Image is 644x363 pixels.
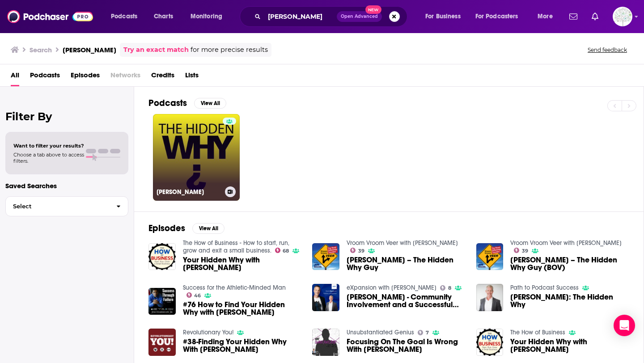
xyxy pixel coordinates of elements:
[347,256,466,271] span: [PERSON_NAME] – The Hidden Why Guy
[183,284,286,291] a: Success for the Athletic-Minded Man
[157,188,221,196] h3: [PERSON_NAME]
[5,181,128,190] p: Saved Searches
[614,315,635,336] div: Open Intercom Messenger
[264,9,337,24] input: Search podcasts, credits, & more...
[184,9,234,24] button: open menu
[148,9,178,24] a: Charts
[538,10,553,23] span: More
[283,249,289,253] span: 68
[183,329,233,336] a: Revolutionary You!
[191,10,222,23] span: Monitoring
[71,68,100,86] a: Episodes
[358,249,364,253] span: 39
[510,256,629,271] span: [PERSON_NAME] – The Hidden Why Guy (BOV)
[148,243,176,270] img: Your Hidden Why with Leigh Martinuzzi
[123,45,189,55] a: Try an exact match
[110,68,140,86] span: Networks
[183,338,302,353] span: #38-Finding Your Hidden Why With [PERSON_NAME]
[510,338,629,353] a: Your Hidden Why with Leigh Martinuzzi
[148,223,225,234] a: EpisodesView All
[151,68,174,86] a: Credits
[148,288,176,315] img: #76 How to Find Your Hidden Why with Leigh Martinuzzi
[476,243,504,270] img: Leigh Martinuzzi – The Hidden Why Guy (BOV)
[248,6,416,27] div: Search podcasts, credits, & more...
[440,285,451,291] a: 8
[418,330,429,335] a: 7
[585,46,630,54] button: Send feedback
[448,286,451,290] span: 8
[185,68,199,86] a: Lists
[510,293,629,308] a: Leigh Martinuzzi: The Hidden Why
[510,329,565,336] a: The How of Business
[347,338,466,353] a: Focusing On The Goal Is Wrong With Leigh Martinuzzi
[341,14,378,19] span: Open Advanced
[148,223,185,234] h2: Episodes
[347,338,466,353] span: Focusing On The Goal Is Wrong With [PERSON_NAME]
[183,301,302,316] a: #76 How to Find Your Hidden Why with Leigh Martinuzzi
[192,223,225,234] button: View All
[514,248,528,253] a: 39
[148,329,176,356] a: #38-Finding Your Hidden Why With Leigh Martinuzzi
[30,68,60,86] a: Podcasts
[312,243,339,270] img: Leigh Martinuzzi – The Hidden Why Guy
[153,114,240,201] a: [PERSON_NAME]
[531,9,564,24] button: open menu
[13,143,84,149] span: Want to filter your results?
[510,256,629,271] a: Leigh Martinuzzi – The Hidden Why Guy (BOV)
[613,7,632,26] button: Show profile menu
[312,329,339,356] img: Focusing On The Goal Is Wrong With Leigh Martinuzzi
[613,7,632,26] span: Logged in as WunderTanya
[365,5,381,14] span: New
[148,97,226,109] a: PodcastsView All
[191,45,268,55] span: for more precise results
[588,9,602,24] a: Show notifications dropdown
[347,329,414,336] a: Unsubstantiated Genius
[6,203,109,209] span: Select
[312,284,339,311] img: Leigh Martinuzzi - Community Involvement and a Successful Real Estate Career
[425,10,461,23] span: For Business
[11,68,19,86] a: All
[613,7,632,26] img: User Profile
[476,329,504,356] a: Your Hidden Why with Leigh Martinuzzi
[347,293,466,308] a: Leigh Martinuzzi - Community Involvement and a Successful Real Estate Career
[30,46,52,54] h3: Search
[347,239,458,247] a: Vroom Vroom Veer with Jeff Smith
[154,10,173,23] span: Charts
[426,331,429,335] span: 7
[510,338,629,353] span: Your Hidden Why with [PERSON_NAME]
[510,284,579,291] a: Path to Podcast Success
[347,293,466,308] span: [PERSON_NAME] - Community Involvement and a Successful Real Estate Career
[419,9,472,24] button: open menu
[476,284,504,311] img: Leigh Martinuzzi: The Hidden Why
[566,9,581,24] a: Show notifications dropdown
[5,196,128,216] button: Select
[13,152,84,164] span: Choose a tab above to access filters.
[183,256,302,271] span: Your Hidden Why with [PERSON_NAME]
[337,11,382,22] button: Open AdvancedNew
[148,97,187,109] h2: Podcasts
[7,8,93,25] img: Podchaser - Follow, Share and Rate Podcasts
[63,46,116,54] h3: [PERSON_NAME]
[183,301,302,316] span: #76 How to Find Your Hidden Why with [PERSON_NAME]
[470,9,531,24] button: open menu
[475,10,518,23] span: For Podcasters
[510,293,629,308] span: [PERSON_NAME]: The Hidden Why
[275,248,289,253] a: 68
[111,10,137,23] span: Podcasts
[183,338,302,353] a: #38-Finding Your Hidden Why With Leigh Martinuzzi
[347,256,466,271] a: Leigh Martinuzzi – The Hidden Why Guy
[105,9,149,24] button: open menu
[522,249,528,253] span: 39
[5,110,128,123] h2: Filter By
[194,98,226,109] button: View All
